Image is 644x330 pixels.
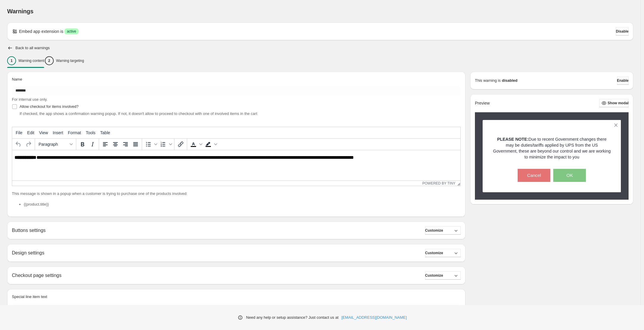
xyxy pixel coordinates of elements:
[158,139,173,149] div: Numbered list
[86,130,96,135] span: Tools
[100,139,110,149] button: Align left
[497,137,529,142] strong: PLEASE NOTE:
[56,58,84,63] p: Warning targeting
[13,139,23,149] button: Undo
[425,226,461,235] button: Customize
[425,251,443,255] span: Customize
[475,101,490,106] h2: Preview
[341,315,407,321] a: [EMAIL_ADDRESS][DOMAIN_NAME]
[7,55,44,67] button: 1Warning content
[12,191,461,197] p: This message is shown in a popup when a customer is trying to purchase one of the products involved:
[502,78,518,84] strong: disabled
[616,27,629,36] button: Disable
[24,201,461,207] li: {{product.title}}
[425,271,461,280] button: Customize
[12,294,47,299] span: Special line item text
[45,55,84,67] button: 2Warning targeting
[455,181,460,186] div: Resize
[12,228,46,233] h2: Buttons settings
[120,139,131,149] button: Align right
[616,29,629,34] span: Disable
[23,139,34,149] button: Redo
[425,273,443,278] span: Customize
[53,130,63,135] span: Insert
[599,99,629,107] button: Show modal
[18,58,44,63] p: Warning content
[39,130,48,135] span: View
[20,104,79,109] span: Allow checkout for items involved?
[7,8,34,15] span: Warnings
[100,130,110,135] span: Table
[131,139,141,149] button: Justify
[203,139,218,149] div: Background color
[425,249,461,257] button: Customize
[39,142,68,147] span: Paragraph
[27,130,34,135] span: Edit
[617,76,629,85] button: Enable
[12,250,44,256] h2: Design settings
[425,228,443,233] span: Customize
[45,56,54,65] div: 2
[617,78,629,83] span: Enable
[422,181,456,185] a: Powered by Tiny
[36,139,75,149] button: Formats
[77,139,88,149] button: Bold
[12,273,61,278] h2: Checkout page settings
[518,169,550,182] button: Cancel
[7,56,16,65] div: 1
[88,139,98,149] button: Italic
[475,78,501,84] p: This warning is
[12,77,22,81] span: Name
[12,97,47,102] span: For internal use only.
[12,150,460,180] iframe: Rich Text Area
[608,101,629,105] span: Show modal
[143,139,158,149] div: Bullet list
[553,169,586,182] button: OK
[68,130,81,135] span: Format
[20,111,257,116] span: If checked, the app shows a confirmation warning popup. If not, it doesn't allow to proceed to ch...
[188,139,203,149] div: Text color
[176,139,186,149] button: Insert/edit link
[15,46,50,50] h2: Back to all warnings
[110,139,120,149] button: Align center
[493,136,611,160] p: Due to recent Government changes there may be duties/tariffs applied by UPS from the US Governmen...
[16,130,23,135] span: File
[67,29,76,34] span: active
[19,28,63,34] p: Embed app extension is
